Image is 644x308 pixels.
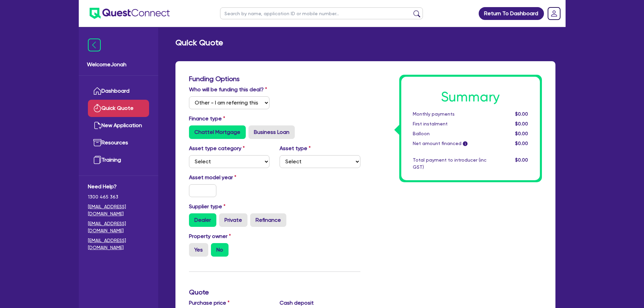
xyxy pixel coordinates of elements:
label: Finance type [189,115,225,123]
label: Asset model year [184,173,275,182]
label: Private [219,213,247,227]
span: Need Help? [88,183,149,191]
label: Chattel Mortgage [189,125,246,139]
a: [EMAIL_ADDRESS][DOMAIN_NAME] [88,203,149,217]
label: Asset type [280,144,311,152]
span: $0.00 [515,157,528,163]
a: [EMAIL_ADDRESS][DOMAIN_NAME] [88,237,149,251]
span: Welcome Jonah [87,61,150,69]
label: Dealer [189,213,216,227]
a: Dropdown toggle [545,5,563,22]
label: Cash deposit [280,299,314,307]
span: $0.00 [515,131,528,136]
div: Monthly payments [408,111,492,118]
div: Total payment to introducer (inc GST) [408,157,492,171]
h1: Summary [413,89,528,105]
span: $0.00 [515,111,528,117]
div: First instalment [408,120,492,127]
img: new-application [93,121,101,129]
label: Who will be funding this deal? [189,86,267,94]
div: Balloon [408,130,492,137]
label: No [211,243,229,257]
label: Purchase price [189,299,230,307]
label: Business Loan [248,125,295,139]
a: Resources [88,134,149,151]
img: quick-quote [93,104,101,112]
input: Search by name, application ID or mobile number... [220,7,423,19]
label: Refinance [250,213,286,227]
a: Quick Quote [88,100,149,117]
label: Asset type category [189,144,245,152]
img: quest-connect-logo-blue [90,8,170,19]
a: [EMAIL_ADDRESS][DOMAIN_NAME] [88,220,149,234]
label: Yes [189,243,208,257]
img: training [93,156,101,164]
a: Dashboard [88,82,149,100]
a: Return To Dashboard [479,7,544,20]
label: Property owner [189,232,231,240]
span: $0.00 [515,121,528,126]
h2: Quick Quote [175,38,223,48]
a: Training [88,151,149,169]
h3: Funding Options [189,75,360,83]
img: resources [93,139,101,147]
a: New Application [88,117,149,134]
span: i [463,141,468,146]
div: Net amount financed [408,140,492,147]
span: $0.00 [515,141,528,146]
img: icon-menu-close [88,39,101,51]
span: 1300 465 363 [88,193,149,200]
label: Supplier type [189,203,225,211]
h3: Quote [189,288,360,296]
